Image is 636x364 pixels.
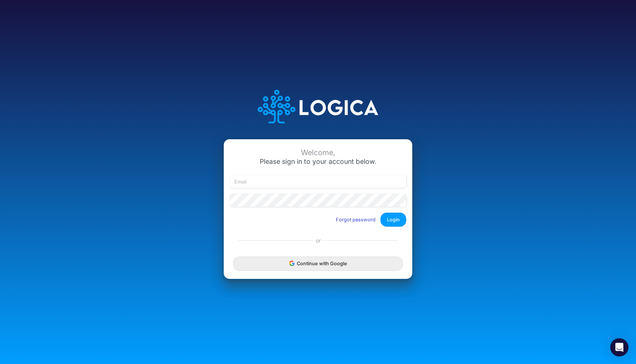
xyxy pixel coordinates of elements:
[331,213,380,226] button: Forgot password
[230,175,406,188] input: Email
[380,213,406,227] button: Login
[230,148,406,157] div: Welcome,
[260,157,376,165] span: Please sign in to your account below.
[610,338,628,356] div: Open Intercom Messenger
[233,257,403,271] button: Continue with Google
